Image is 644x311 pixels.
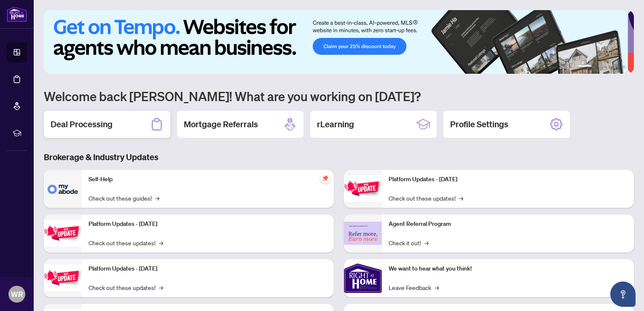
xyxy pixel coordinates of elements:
h1: Welcome back [PERSON_NAME]! What are you working on [DATE]? [44,88,634,104]
img: Platform Updates - September 16, 2025 [44,220,82,247]
span: → [459,193,463,203]
a: Check it out!→ [389,238,429,247]
span: → [424,238,429,247]
button: 5 [615,65,619,69]
button: 6 [622,65,625,69]
p: Agent Referral Program [389,220,627,229]
a: Check out these guides!→ [89,193,159,203]
p: We want to hear what you think! [389,264,627,273]
h2: rLearning [317,118,354,130]
a: Check out these updates!→ [89,283,163,292]
span: → [159,283,163,292]
button: 4 [609,65,612,69]
p: Platform Updates - [DATE] [389,175,627,184]
span: pushpin [320,173,330,183]
button: Open asap [610,282,636,307]
img: Slide 0 [44,10,628,74]
img: We want to hear what you think! [344,259,382,297]
span: → [435,283,439,292]
img: logo [7,6,27,22]
img: Platform Updates - June 23, 2025 [344,175,382,202]
a: Check out these updates!→ [389,193,463,203]
button: 1 [578,65,592,69]
a: Check out these updates!→ [89,238,163,247]
img: Platform Updates - July 21, 2025 [44,265,82,291]
a: Leave Feedback→ [389,283,439,292]
span: WR [11,288,23,300]
img: Agent Referral Program [344,222,382,245]
p: Platform Updates - [DATE] [89,220,327,229]
h2: Profile Settings [450,118,508,130]
h2: Deal Processing [51,118,113,130]
p: Self-Help [89,175,327,184]
span: → [159,238,163,247]
p: Platform Updates - [DATE] [89,264,327,273]
img: Self-Help [44,170,82,208]
span: → [155,193,159,203]
h3: Brokerage & Industry Updates [44,151,634,163]
h2: Mortgage Referrals [184,118,258,130]
button: 2 [595,65,598,69]
button: 3 [602,65,605,69]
